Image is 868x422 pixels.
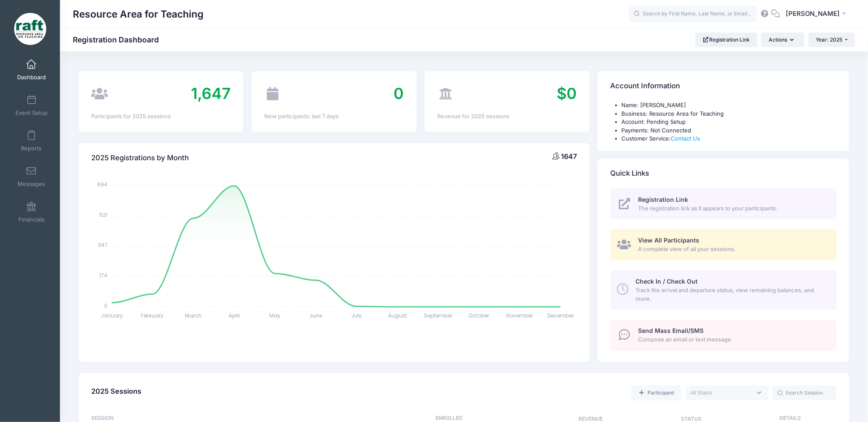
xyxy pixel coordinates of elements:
a: Registration Link [695,33,758,47]
a: Event Setup [11,90,52,120]
button: Actions [761,33,804,47]
button: [PERSON_NAME] [780,4,855,24]
button: Year: 2025 [808,33,855,47]
h1: Resource Area for Teaching [73,4,203,24]
span: Check In / Check Out [635,278,698,285]
input: Search Session [773,386,837,400]
div: Revenue for 2025 sessions [437,112,577,121]
span: Registration Link [638,196,689,203]
tspan: March [185,312,202,319]
tspan: 347 [98,241,107,248]
span: Year: 2025 [816,36,843,43]
a: Send Mass Email/SMS Compose an email or text message. [611,320,837,351]
a: Messages [11,162,52,192]
li: Business: Resource Area for Teaching [622,110,837,118]
tspan: July [351,312,362,319]
a: Dashboard [11,55,52,85]
li: Account: Pending Setup [622,118,837,126]
a: View All Participants A complete view of all your sessions. [611,229,837,260]
span: View All Participants [638,236,700,244]
h1: Registration Dashboard [73,35,166,44]
li: Customer Service: [622,135,837,143]
span: Messages [18,180,45,188]
h4: Account Information [611,74,680,99]
span: 2025 Sessions [91,387,141,395]
tspan: 694 [97,181,107,188]
tspan: November [507,312,534,319]
h4: Quick Links [611,161,650,186]
tspan: October [468,312,489,319]
tspan: May [269,312,280,319]
span: $0 [557,84,577,103]
span: 1647 [561,152,577,161]
span: Financials [18,216,45,223]
span: The registration link as it appears to your participants. [638,204,827,213]
tspan: January [101,312,123,319]
h4: 2025 Registrations by Month [91,146,189,170]
tspan: 0 [104,302,107,309]
a: Contact Us [671,135,701,142]
tspan: April [228,312,239,319]
div: New participants: last 7 days [264,112,404,121]
a: Reports [11,126,52,156]
a: Financials [11,197,52,227]
a: Add a new manual registration [631,386,682,400]
span: Reports [21,145,42,152]
tspan: February [141,312,164,319]
li: Payments: Not Connected [622,126,837,135]
li: Name: [PERSON_NAME] [622,101,837,110]
span: 1,647 [191,84,231,103]
span: Send Mass Email/SMS [638,327,704,334]
a: Registration Link The registration link as it appears to your participants. [611,189,837,220]
div: Participants for 2025 sessions [91,112,231,121]
a: Check In / Check Out Track the arrival and departure status, view remaining balances, and more. [611,270,837,310]
tspan: 174 [99,272,107,279]
tspan: August [388,312,407,319]
tspan: 521 [99,211,107,218]
tspan: June [309,312,322,319]
img: Resource Area for Teaching [14,13,46,45]
span: Track the arrival and departure status, view remaining balances, and more. [635,286,827,303]
span: 0 [394,84,404,103]
span: Event Setup [15,109,48,117]
textarea: Search [691,389,752,397]
span: Compose an email or text message. [638,335,827,344]
span: A complete view of all your sessions. [638,245,827,254]
span: Dashboard [17,74,46,81]
input: Search by First Name, Last Name, or Email... [629,6,757,23]
tspan: September [424,312,453,319]
span: [PERSON_NAME] [786,9,840,18]
tspan: December [547,312,574,319]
